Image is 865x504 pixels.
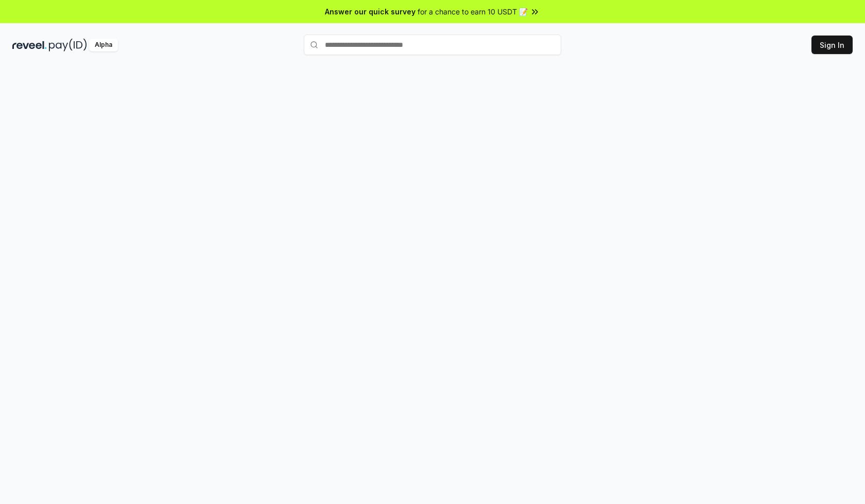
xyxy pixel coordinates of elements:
[325,6,416,17] span: Answer our quick survey
[418,6,528,17] span: for a chance to earn 10 USDT 📝
[811,36,853,54] button: Sign In
[12,39,47,51] img: reveel_dark
[89,39,118,51] div: Alpha
[49,39,87,51] img: pay_id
